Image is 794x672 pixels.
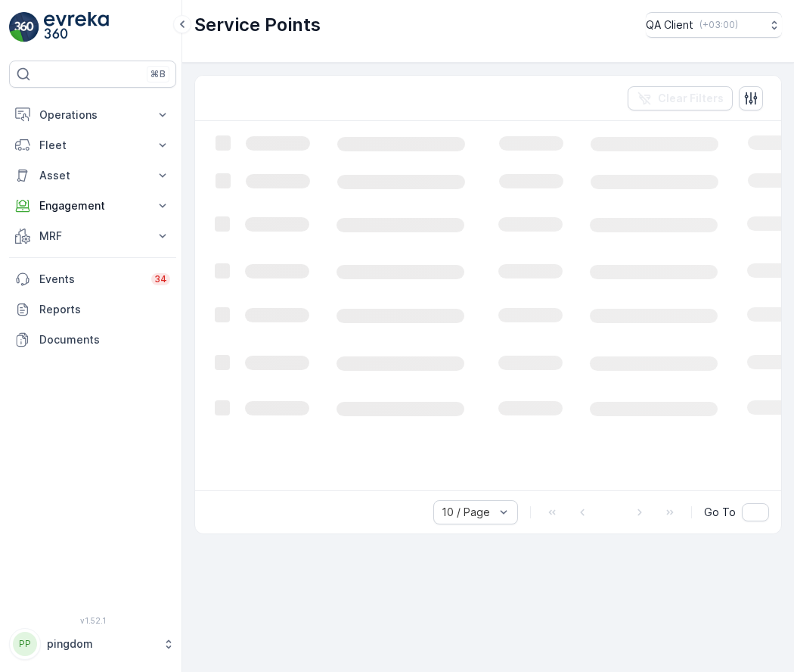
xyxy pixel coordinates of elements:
p: QA Client [646,17,693,33]
span: v 1.52.1 [9,616,176,625]
button: PPpingdom [9,628,176,660]
button: Engagement [9,191,176,221]
p: Events [39,272,142,287]
p: Asset [39,168,146,183]
button: Clear Filters [628,86,733,110]
a: Events34 [9,264,176,294]
p: Operations [39,107,146,123]
button: QA Client(+03:00) [646,12,782,38]
p: 34 [154,273,167,285]
p: Engagement [39,198,146,213]
p: Fleet [39,138,146,153]
p: ( +03:00 ) [699,19,738,31]
a: Reports [9,294,176,325]
p: Clear Filters [658,91,724,106]
button: Fleet [9,130,176,160]
img: logo_light-DOdMpM7g.png [44,12,109,42]
p: MRF [39,229,146,244]
div: PP [13,632,37,656]
p: Reports [39,302,170,317]
p: Service Points [194,13,321,37]
button: Asset [9,160,176,191]
a: Documents [9,325,176,355]
p: ⌘B [150,68,166,80]
button: Operations [9,100,176,130]
p: pingdom [47,636,155,652]
span: Go To [704,505,736,520]
button: MRF [9,221,176,251]
img: logo [9,12,39,42]
p: Documents [39,332,170,347]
